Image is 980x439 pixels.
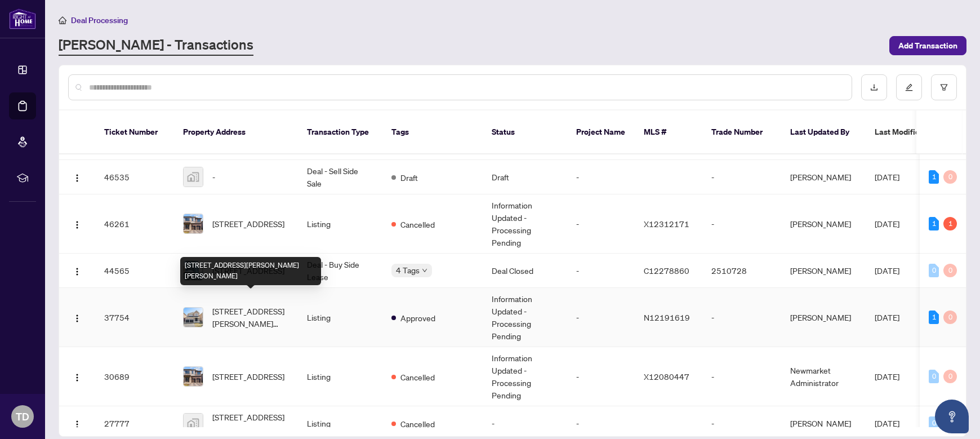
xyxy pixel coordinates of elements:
button: filter [931,74,957,100]
div: 0 [929,370,939,383]
button: Logo [68,367,86,385]
td: Listing [298,194,382,254]
span: Cancelled [400,418,435,430]
img: Logo [73,267,82,276]
td: [PERSON_NAME] [781,194,866,254]
div: 0 [943,264,957,277]
span: X12080447 [644,371,689,382]
div: 0 [929,264,939,277]
span: [STREET_ADDRESS] [212,370,284,383]
img: Logo [73,220,82,229]
td: 44565 [95,254,174,288]
td: Newmarket Administrator [781,347,866,406]
span: home [59,16,66,24]
th: Trade Number [702,110,781,154]
th: Project Name [567,110,635,154]
td: Listing [298,347,382,406]
button: Logo [68,168,86,186]
button: edit [896,74,922,100]
td: 46261 [95,194,174,254]
th: MLS # [635,110,702,154]
th: Ticket Number [95,110,174,154]
span: Last Modified Date [875,126,943,138]
span: edit [905,83,913,91]
td: - [567,288,635,347]
span: Draft [400,171,418,184]
span: Deal Processing [71,15,128,25]
img: Logo [73,420,82,429]
img: thumbnail-img [184,308,203,327]
td: 37754 [95,288,174,347]
td: 46535 [95,160,174,194]
td: - [702,160,781,194]
td: Listing [298,288,382,347]
div: 1 [943,217,957,230]
a: [PERSON_NAME] - Transactions [59,36,253,56]
td: Information Updated - Processing Pending [483,194,567,254]
span: [STREET_ADDRESS][PERSON_NAME][PERSON_NAME] [212,305,289,330]
button: Logo [68,261,86,280]
span: [DATE] [875,172,899,182]
td: - [702,347,781,406]
span: filter [940,83,948,91]
button: download [861,74,887,100]
td: [PERSON_NAME] [781,254,866,288]
th: Last Modified Date [866,110,967,154]
button: Open asap [935,400,969,433]
td: - [567,347,635,406]
span: [DATE] [875,371,899,382]
img: thumbnail-img [184,367,203,386]
td: Deal - Buy Side Lease [298,254,382,288]
span: C12278860 [644,265,689,276]
td: - [567,254,635,288]
img: thumbnail-img [184,414,203,433]
span: TD [16,409,29,424]
button: Logo [68,308,86,326]
img: thumbnail-img [184,214,203,233]
div: 0 [929,416,939,430]
span: [DATE] [875,219,899,229]
span: [DATE] [875,265,899,276]
span: - [212,171,215,183]
td: - [567,160,635,194]
th: Transaction Type [298,110,382,154]
img: Logo [73,373,82,382]
td: - [702,288,781,347]
th: Property Address [174,110,298,154]
th: Tags [382,110,483,154]
span: download [870,83,878,91]
div: 1 [929,217,939,230]
div: 1 [929,170,939,184]
span: [DATE] [875,312,899,322]
td: Draft [483,160,567,194]
span: Add Transaction [898,37,957,55]
span: 4 Tags [396,264,420,277]
td: Information Updated - Processing Pending [483,288,567,347]
td: [PERSON_NAME] [781,160,866,194]
td: [PERSON_NAME] [781,288,866,347]
td: - [567,194,635,254]
span: [STREET_ADDRESS][PERSON_NAME] [212,411,289,436]
img: thumbnail-img [184,167,203,187]
td: Deal - Sell Side Sale [298,160,382,194]
span: Approved [400,312,435,324]
td: 30689 [95,347,174,406]
span: [STREET_ADDRESS] [212,218,284,230]
button: Logo [68,215,86,233]
div: 1 [929,311,939,324]
span: [DATE] [875,418,899,428]
td: Deal Closed [483,254,567,288]
span: N12191619 [644,312,690,322]
div: 0 [943,170,957,184]
div: 0 [943,311,957,324]
span: Cancelled [400,371,435,383]
div: 0 [943,370,957,383]
span: Cancelled [400,218,435,230]
img: logo [9,8,36,29]
th: Last Updated By [781,110,866,154]
button: Add Transaction [889,36,966,55]
td: 2510728 [702,254,781,288]
td: - [702,194,781,254]
span: down [422,268,427,273]
span: X12312171 [644,219,689,229]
